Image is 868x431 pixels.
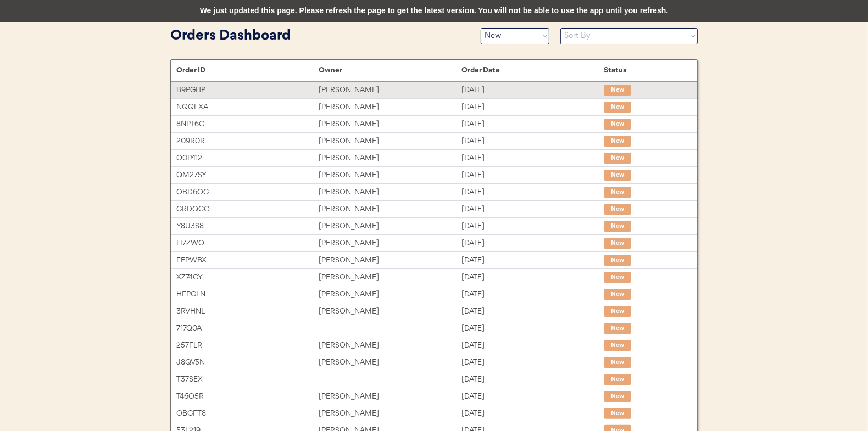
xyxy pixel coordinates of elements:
div: [PERSON_NAME] [319,152,461,165]
div: [DATE] [461,152,604,165]
div: J8QV5N [176,356,319,369]
div: 257FLR [176,339,319,352]
div: Status [604,66,686,75]
div: [DATE] [461,186,604,199]
div: [PERSON_NAME] [319,407,461,420]
div: [PERSON_NAME] [319,220,461,233]
div: OBD6OG [176,186,319,199]
div: [DATE] [461,254,604,267]
div: [PERSON_NAME] [319,305,461,318]
div: GRDQCO [176,203,319,216]
div: [DATE] [461,407,604,420]
div: NQQFXA [176,101,319,114]
div: T46O5R [176,390,319,403]
div: [DATE] [461,169,604,182]
div: [DATE] [461,305,604,318]
div: [DATE] [461,118,604,131]
div: [DATE] [461,271,604,284]
div: [PERSON_NAME] [319,84,461,97]
div: XZ74CY [176,271,319,284]
div: [PERSON_NAME] [319,390,461,403]
div: [PERSON_NAME] [319,118,461,131]
div: 8NPT6C [176,118,319,131]
div: T37SEX [176,373,319,386]
div: [PERSON_NAME] [319,339,461,352]
div: [PERSON_NAME] [319,356,461,369]
div: [DATE] [461,135,604,148]
div: [DATE] [461,339,604,352]
div: LI7ZWO [176,237,319,250]
div: [PERSON_NAME] [319,271,461,284]
div: O0P412 [176,152,319,165]
div: Orders Dashboard [170,26,470,47]
div: 717Q0A [176,322,319,335]
div: [DATE] [461,237,604,250]
div: B9PGHP [176,84,319,97]
div: [PERSON_NAME] [319,254,461,267]
div: [DATE] [461,356,604,369]
div: [DATE] [461,322,604,335]
div: Order ID [176,66,319,75]
div: [PERSON_NAME] [319,237,461,250]
div: HFPGLN [176,288,319,301]
div: [DATE] [461,288,604,301]
div: [DATE] [461,373,604,386]
div: OBGFT8 [176,407,319,420]
div: [DATE] [461,220,604,233]
div: [DATE] [461,84,604,97]
div: 3RVHNL [176,305,319,318]
div: [DATE] [461,203,604,216]
div: [PERSON_NAME] [319,288,461,301]
div: Y8U3S8 [176,220,319,233]
div: [PERSON_NAME] [319,169,461,182]
div: [PERSON_NAME] [319,186,461,199]
div: [DATE] [461,101,604,114]
div: [DATE] [461,390,604,403]
div: Owner [319,66,461,75]
div: [PERSON_NAME] [319,101,461,114]
div: [PERSON_NAME] [319,135,461,148]
div: QM27SY [176,169,319,182]
div: FEPWBX [176,254,319,267]
div: Order Date [461,66,604,75]
div: 209R0R [176,135,319,148]
div: [PERSON_NAME] [319,203,461,216]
